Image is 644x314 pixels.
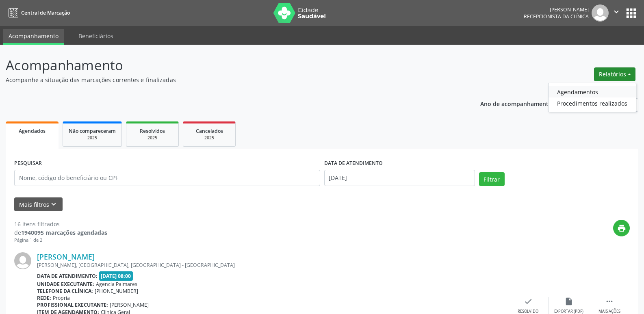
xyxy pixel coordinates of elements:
i: check [524,297,533,306]
b: Unidade executante: [37,281,94,288]
ul: Relatórios [548,83,636,112]
b: Profissional executante: [37,301,108,308]
a: Procedimentos realizados [549,97,636,109]
p: Acompanhe a situação das marcações correntes e finalizadas [6,76,449,84]
label: DATA DE ATENDIMENTO [324,157,383,170]
button: Relatórios [594,67,635,81]
p: Ano de acompanhamento [480,98,552,108]
span: Cancelados [196,128,223,134]
span: Resolvidos [140,128,165,134]
input: Selecione um intervalo [324,170,475,186]
b: Telefone da clínica: [37,288,93,295]
a: Central de Marcação [6,6,70,19]
button: apps [624,6,638,20]
b: Data de atendimento: [37,273,98,279]
div: 2025 [132,135,173,141]
div: [PERSON_NAME], [GEOGRAPHIC_DATA], [GEOGRAPHIC_DATA] - [GEOGRAPHIC_DATA] [37,262,508,269]
i: insert_drive_file [564,297,573,306]
a: Agendamentos [549,86,636,97]
span: Agencia Palmares [96,281,137,288]
div: 16 itens filtrados [14,220,107,228]
span: Própria [53,295,70,301]
p: Acompanhamento [6,55,449,76]
i: keyboard_arrow_down [49,200,58,209]
a: Acompanhamento [3,29,64,45]
label: PESQUISAR [14,157,42,170]
div: [PERSON_NAME] [524,6,589,13]
span: Agendados [19,128,46,134]
span: Central de Marcação [21,9,70,16]
div: de [14,228,107,237]
b: Rede: [37,295,51,301]
i: print [617,224,626,233]
img: img [592,4,609,22]
span: [PERSON_NAME] [110,301,149,308]
i:  [605,297,614,306]
div: Página 1 de 2 [14,237,107,244]
span: [DATE] 08:00 [99,271,133,281]
strong: 1940095 marcações agendadas [21,229,107,236]
img: img [14,252,31,269]
input: Nome, código do beneficiário ou CPF [14,170,320,186]
span: Recepcionista da clínica [524,13,589,20]
div: 2025 [69,135,116,141]
button: Filtrar [479,172,505,186]
a: Beneficiários [73,29,119,43]
i:  [612,7,621,16]
button: Mais filtroskeyboard_arrow_down [14,197,63,212]
span: Não compareceram [69,128,116,134]
button: print [613,220,630,236]
button:  [609,4,624,22]
span: [PHONE_NUMBER] [95,288,138,295]
a: [PERSON_NAME] [37,252,95,261]
div: 2025 [189,135,230,141]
